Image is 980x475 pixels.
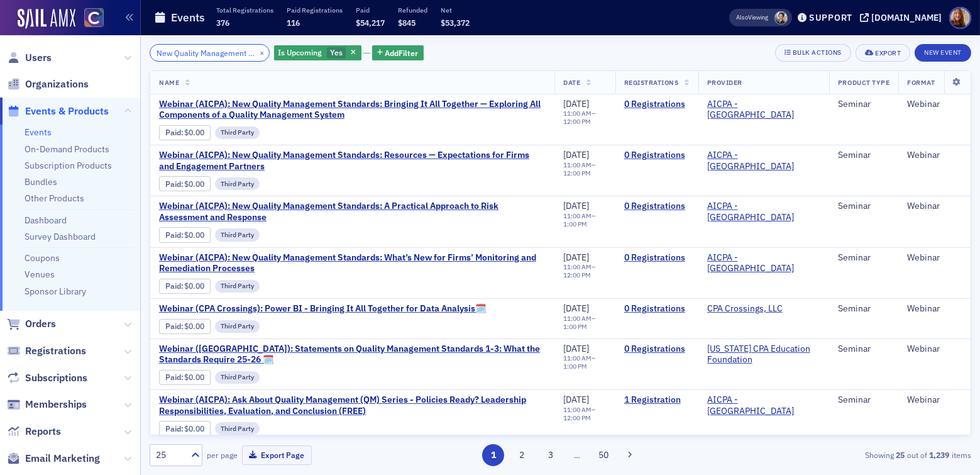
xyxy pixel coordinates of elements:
span: Date [563,78,580,87]
div: Webinar [907,394,962,406]
a: Webinar (CPA Crossings): Power BI - Bringing It All Together for Data Analysis🗓️ [159,303,486,315]
label: per page [207,449,238,461]
span: Yes [330,47,343,57]
div: Third Party [215,371,260,384]
div: Third Party [215,126,260,139]
div: – [563,109,607,126]
span: Registrations [25,344,86,358]
div: Seminar [838,201,889,212]
span: Product Type [838,78,889,87]
span: : [165,179,185,189]
time: 11:00 AM [563,109,592,118]
a: Webinar ([GEOGRAPHIC_DATA]): Statements on Quality Management Standards 1-3: What the Standards R... [159,344,546,366]
span: Email Marketing [25,452,100,466]
span: $0.00 [185,372,205,382]
a: On-Demand Products [25,143,109,155]
span: : [165,372,185,382]
button: 1 [482,444,504,466]
time: 11:00 AM [563,354,592,362]
span: 116 [287,18,300,28]
span: Viewing [736,13,768,22]
a: Subscriptions [7,371,87,385]
p: Paid [356,6,385,14]
div: Paid: 0 - $0 [159,319,211,334]
time: 12:00 PM [563,169,591,177]
a: 0 Registrations [624,150,690,161]
a: Sponsor Library [25,286,86,297]
span: AICPA - Durham [707,99,820,121]
span: CPA Crossings, LLC [707,303,786,315]
a: Paid [165,128,181,137]
a: CPA Crossings, LLC [707,303,783,315]
button: 2 [511,444,533,466]
a: AICPA - [GEOGRAPHIC_DATA] [707,252,820,274]
div: Seminar [838,150,889,161]
a: Paid [165,230,181,240]
span: Add Filter [385,47,419,59]
span: Reports [25,425,61,439]
div: – [563,263,607,279]
a: Webinar (AICPA): New Quality Management Standards: Bringing It All Together — Exploring All Compo... [159,99,546,121]
div: Paid: 0 - $0 [159,125,211,140]
div: Seminar [838,252,889,264]
span: [DATE] [563,394,589,405]
div: Paid: 0 - $0 [159,370,211,385]
a: Webinar (AICPA): Ask About Quality Management (QM) Series - Policies Ready? Leadership Responsibi... [159,394,546,416]
button: New Event [915,44,971,62]
div: Showing out of items [706,449,971,461]
div: Webinar [907,303,962,315]
span: : [165,424,185,433]
a: Users [7,51,52,65]
a: Paid [165,424,181,433]
span: AICPA - Durham [707,394,820,416]
span: : [165,128,185,137]
a: Paid [165,321,181,331]
span: Events & Products [25,104,109,118]
button: 3 [539,444,561,466]
a: Organizations [7,77,89,91]
div: Webinar [907,150,962,161]
span: Webinar (AICPA): New Quality Management Standards: Resources — Expectations for Firms and Engagem... [159,150,546,172]
div: – [563,315,607,331]
button: AddFilter [372,45,424,61]
time: 11:00 AM [563,314,592,323]
p: Net [441,6,470,14]
span: Registrations [624,78,679,87]
a: Events [25,126,52,138]
time: 11:00 AM [563,405,592,414]
div: Third Party [215,280,260,293]
a: View Homepage [75,8,104,30]
span: … [568,449,586,461]
a: 0 Registrations [624,344,690,355]
span: [DATE] [563,343,589,354]
button: Bulk Actions [775,44,851,62]
span: Webinar (AICPA): New Quality Management Standards: A Practical Approach to Risk Assessment and Re... [159,201,546,223]
a: AICPA - [GEOGRAPHIC_DATA] [707,394,820,416]
a: 1 Registration [624,394,690,406]
div: Third Party [215,228,260,241]
a: Webinar (AICPA): New Quality Management Standards: What’s New for Firms’ Monitoring and Remediati... [159,252,546,274]
div: Third Party [215,177,260,190]
span: : [165,230,185,240]
time: 12:00 PM [563,413,591,422]
a: Subscription Products [25,160,112,171]
a: Survey Dashboard [25,231,96,242]
div: Webinar [907,99,962,110]
button: [DOMAIN_NAME] [860,13,946,22]
a: Reports [7,425,61,439]
div: Third Party [215,320,260,333]
a: Registrations [7,344,86,358]
span: $0.00 [185,179,205,189]
span: [DATE] [563,200,589,211]
time: 1:00 PM [563,220,587,228]
a: 0 Registrations [624,303,690,315]
a: Paid [165,179,181,189]
div: Seminar [838,394,889,406]
a: [US_STATE] CPA Education Foundation [707,344,820,366]
p: Paid Registrations [287,6,343,14]
div: [DOMAIN_NAME] [871,12,942,23]
a: Paid [165,281,181,291]
span: $54,217 [356,18,385,28]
